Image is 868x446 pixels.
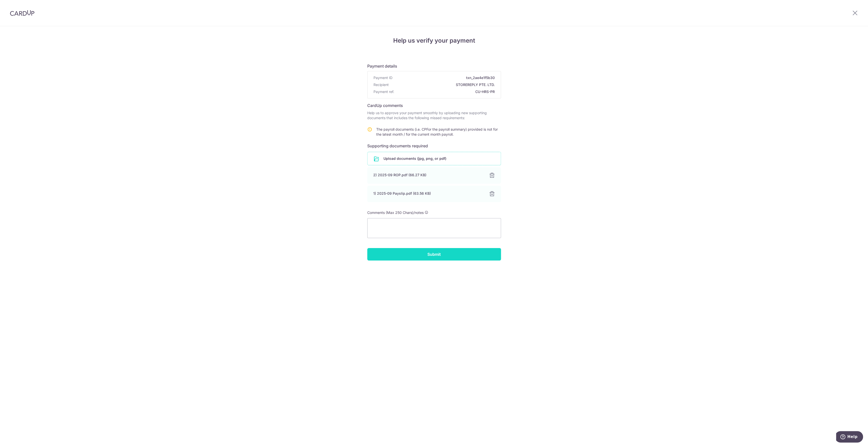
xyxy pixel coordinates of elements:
[10,10,34,16] img: CardUp
[394,75,495,80] span: txn_2ae4e1f5b30
[367,36,501,45] h4: Help us verify your payment
[367,210,424,215] span: Comments (Max 250 Chars)/notes
[367,143,501,149] h6: Supporting documents required
[836,431,863,444] iframe: Opens a widget where you can find more information
[373,75,392,80] span: Payment ID
[367,102,501,108] h6: CardUp comments
[391,82,495,87] span: STOREREPLY PTE. LTD.
[373,173,483,178] div: 2) 2025-09 ROP.pdf (66.27 KB)
[376,127,498,136] span: The payroll documents (i.e. CPFor the payroll summary) provided is not for the latest month / for...
[367,110,501,120] p: Help us to approve your payment smoothly by uploading new supporting documents that includes the ...
[367,248,501,261] input: Submit
[373,82,389,87] span: Recipient
[367,152,501,165] div: Upload documents (jpg, png, or pdf)
[373,191,483,196] div: 1) 2025-09 Payslip.pdf (63.56 KB)
[373,89,394,94] span: Payment ref.
[396,89,495,94] span: CU-HRS-PR
[367,63,501,69] h6: Payment details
